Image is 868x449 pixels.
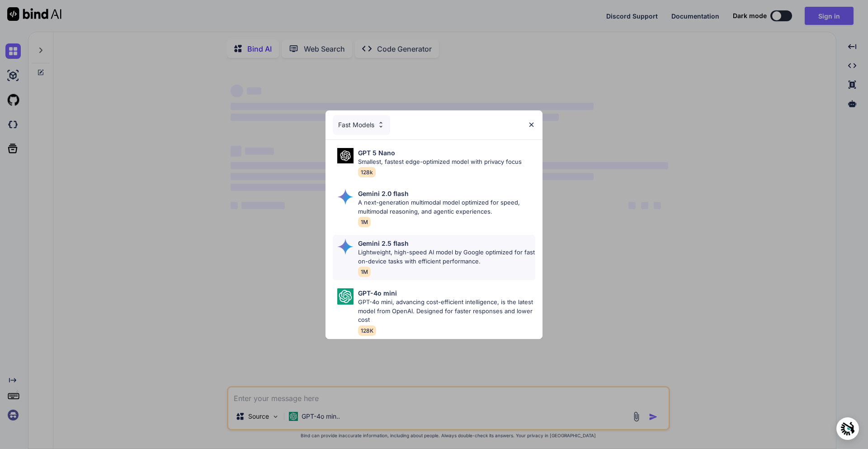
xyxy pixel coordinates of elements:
[358,148,395,158] p: GPT 5 Nano
[358,267,371,277] span: 1M
[337,148,354,164] img: Pick Models
[358,298,535,325] p: GPT-4o mini, advancing cost-efficient intelligence, is the latest model from OpenAI. Designed for...
[358,217,371,227] span: 1M
[358,167,376,177] span: 128k
[358,288,397,298] p: GPT-4o mini
[337,288,354,305] img: Pick Models
[337,239,354,255] img: Pick Models
[358,325,376,336] span: 128K
[358,158,522,167] p: Smallest, fastest edge-optimized model with privacy focus
[358,198,535,216] p: A next-generation multimodal model optimized for speed, multimodal reasoning, and agentic experie...
[358,239,409,248] p: Gemini 2.5 flash
[377,121,385,129] img: Pick Models
[337,189,354,205] img: Pick Models
[358,189,409,198] p: Gemini 2.0 flash
[358,248,535,266] p: Lightweight, high-speed AI model by Google optimized for fast on-device tasks with efficient perf...
[333,115,390,135] div: Fast Models
[528,121,535,129] img: close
